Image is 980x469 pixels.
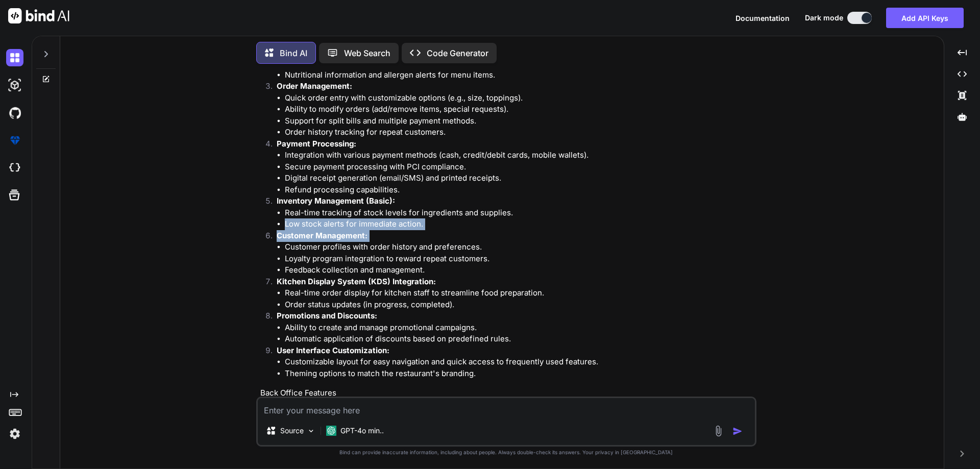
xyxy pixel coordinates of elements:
[277,81,352,91] strong: Order Management:
[736,13,790,23] button: Documentation
[285,172,754,184] li: Digital receipt generation (email/SMS) and printed receipts.
[736,14,790,22] span: Documentation
[886,8,964,28] button: Add API Keys
[285,287,754,299] li: Real-time order display for kitchen staff to streamline food preparation.
[427,47,488,59] p: Code Generator
[6,425,23,442] img: settings
[285,333,754,345] li: Automatic application of discounts based on predefined rules.
[285,161,754,173] li: Secure payment processing with PCI compliance.
[277,277,436,286] strong: Kitchen Display System (KDS) Integration:
[285,368,754,380] li: Theming options to match the restaurant's branding.
[6,104,23,121] img: githubDark
[280,47,307,59] p: Bind AI
[285,253,754,265] li: Loyalty program integration to reward repeat customers.
[285,241,754,253] li: Customer profiles with order history and preferences.
[285,264,754,276] li: Feedback collection and management.
[340,426,384,436] p: GPT-4o min..
[6,159,23,177] img: cloudideIcon
[8,8,69,23] img: Bind AI
[805,13,843,23] span: Dark mode
[285,69,754,81] li: Nutritional information and allergen alerts for menu items.
[326,426,336,436] img: GPT-4o mini
[260,387,754,399] h4: Back Office Features
[713,425,724,437] img: attachment
[285,218,754,230] li: Low stock alerts for immediate action.
[277,231,367,240] strong: Customer Management:
[307,427,315,435] img: Pick Models
[6,49,23,66] img: darkChat
[277,139,356,149] strong: Payment Processing:
[277,196,395,206] strong: Inventory Management (Basic):
[285,104,754,115] li: Ability to modify orders (add/remove items, special requests).
[285,150,754,161] li: Integration with various payment methods (cash, credit/debit cards, mobile wallets).
[6,77,23,94] img: darkAi-studio
[285,127,754,138] li: Order history tracking for repeat customers.
[285,92,754,104] li: Quick order entry with customizable options (e.g., size, toppings).
[285,356,754,368] li: Customizable layout for easy navigation and quick access to frequently used features.
[285,299,754,311] li: Order status updates (in progress, completed).
[285,115,754,127] li: Support for split bills and multiple payment methods.
[277,311,377,320] strong: Promotions and Discounts:
[277,345,389,355] strong: User Interface Customization:
[285,322,754,334] li: Ability to create and manage promotional campaigns.
[344,47,390,59] p: Web Search
[285,184,754,196] li: Refund processing capabilities.
[256,449,756,456] p: Bind can provide inaccurate information, including about people. Always double-check its answers....
[280,426,304,436] p: Source
[285,207,754,219] li: Real-time tracking of stock levels for ingredients and supplies.
[6,132,23,149] img: premium
[732,426,743,436] img: icon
